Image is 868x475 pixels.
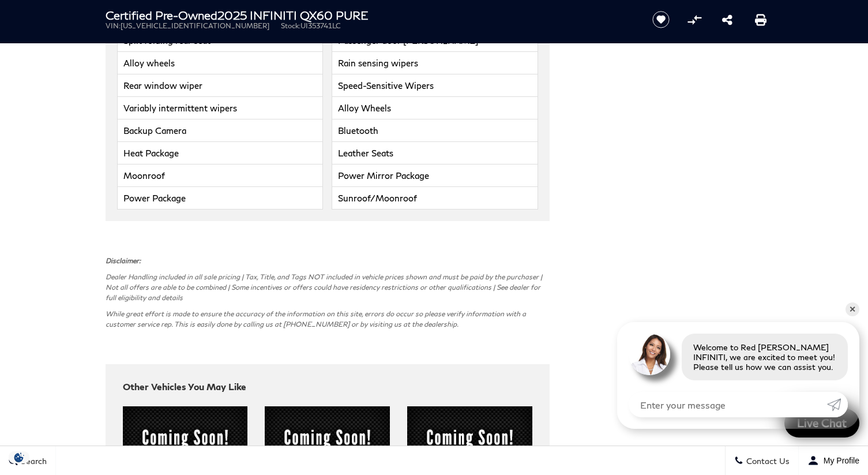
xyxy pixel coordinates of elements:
[629,392,827,417] input: Enter your message
[332,119,538,142] li: Bluetooth
[121,21,269,30] span: [US_VEHICLE_IDENTIFICATION_NUMBER]
[117,97,324,119] li: Variably intermittent wipers
[332,97,538,119] li: Alloy Wheels
[123,382,532,392] h2: Other Vehicles You May Like
[332,142,538,164] li: Leather Seats
[6,451,32,463] section: Click to Open Cookie Consent Modal
[117,187,324,210] li: Power Package
[629,334,670,375] img: Agent profile photo
[682,334,848,380] div: Welcome to Red [PERSON_NAME] INFINITI, we are excited to meet you! Please tell us how we can assi...
[106,9,633,21] h1: 2025 INFINITI QX60 PURE
[117,164,324,187] li: Moonroof
[281,21,300,30] span: Stock:
[106,21,121,30] span: VIN:
[799,446,868,475] button: Open user profile menu
[743,456,790,466] span: Contact Us
[106,309,550,330] p: While great effort is made to ensure the accuracy of the information on this site, errors do occu...
[106,8,217,22] strong: Certified Pre-Owned
[117,52,324,74] li: Alloy wheels
[819,456,859,465] span: My Profile
[117,142,324,164] li: Heat Package
[755,13,766,27] a: Print this Certified Pre-Owned 2025 INFINITI QX60 PURE
[332,187,538,210] li: Sunroof/Moonroof
[6,451,32,463] img: Opt-Out Icon
[332,74,538,97] li: Speed-Sensitive Wipers
[117,74,324,97] li: Rear window wiper
[332,52,538,74] li: Rain sensing wipers
[117,119,324,142] li: Backup Camera
[106,272,550,303] p: Dealer Handling included in all sale pricing | Tax, Title, and Tags NOT included in vehicle price...
[686,11,703,28] button: Compare Vehicle
[827,392,848,417] a: Submit
[18,456,47,466] span: Search
[300,21,341,30] span: UI353741LC
[106,256,141,265] strong: Disclaimer:
[722,13,732,27] a: Share this Certified Pre-Owned 2025 INFINITI QX60 PURE
[332,164,538,187] li: Power Mirror Package
[648,10,674,29] button: Save vehicle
